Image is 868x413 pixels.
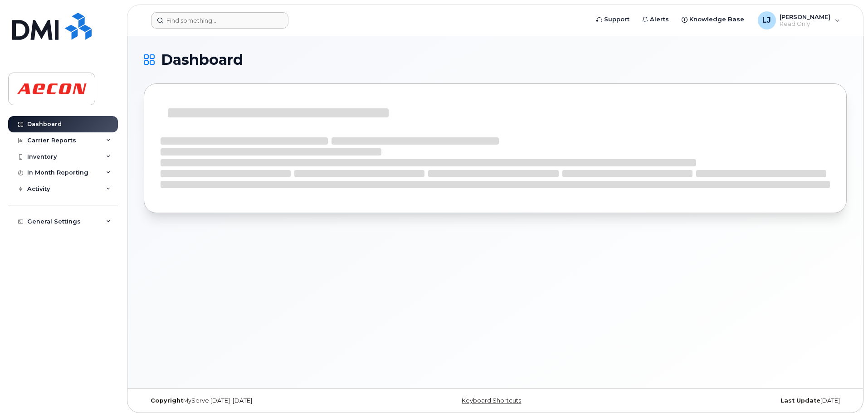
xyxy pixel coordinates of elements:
strong: Last Update [780,397,820,404]
div: MyServe [DATE]–[DATE] [144,397,378,404]
a: Keyboard Shortcuts [462,397,521,404]
strong: Copyright [151,397,183,404]
span: Dashboard [161,53,243,67]
div: [DATE] [612,397,847,404]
